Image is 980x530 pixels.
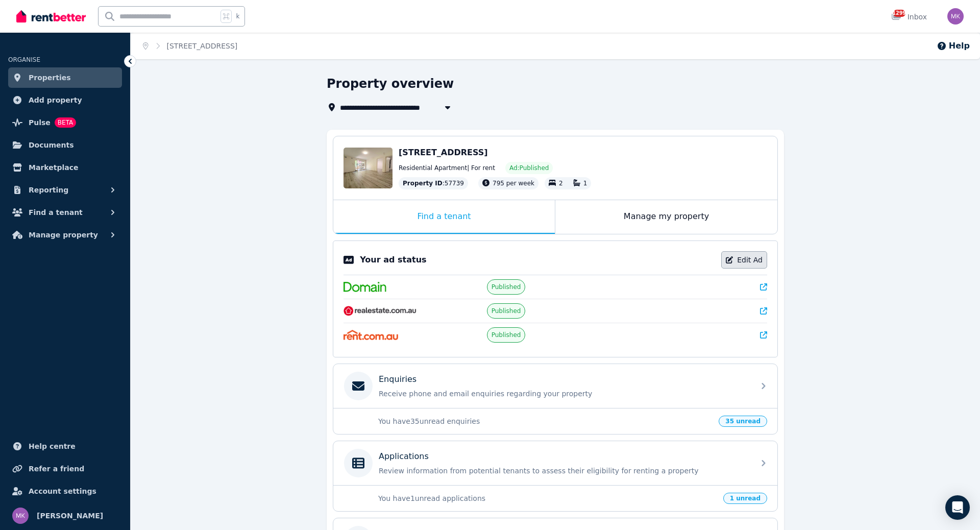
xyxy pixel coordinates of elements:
[29,139,74,151] span: Documents
[29,206,83,219] span: Find a tenant
[8,202,122,223] button: Find a tenant
[8,481,122,501] a: Account settings
[8,157,122,178] a: Marketplace
[29,463,84,475] span: Refer a friend
[945,495,970,520] div: Open Intercom Messenger
[29,485,96,497] span: Account settings
[37,510,103,522] span: [PERSON_NAME]
[555,200,777,234] div: Manage my property
[723,493,767,504] span: 1 unread
[12,508,29,524] img: Maor Kirsner
[492,307,521,315] span: Published
[379,373,416,386] p: Enquiries
[8,459,122,479] a: Refer a friend
[167,42,238,50] a: [STREET_ADDRESS]
[29,229,98,241] span: Manage property
[379,466,748,476] p: Review information from potential tenants to assess their eligibility for renting a property
[29,94,82,106] span: Add property
[8,90,122,110] a: Add property
[378,416,713,426] p: You have 35 unread enquiries
[344,330,398,340] img: Rent.com.au
[8,135,122,155] a: Documents
[719,416,767,427] span: 35 unread
[403,179,443,187] span: Property ID
[947,8,964,25] img: Maor Kirsner
[8,112,122,133] a: PulseBETA
[327,76,454,92] h1: Property overview
[493,180,534,187] span: 795 per week
[131,33,250,59] nav: Breadcrumb
[55,117,76,128] span: BETA
[379,389,748,399] p: Receive phone and email enquiries regarding your property
[721,251,767,269] a: Edit Ad
[937,40,970,52] button: Help
[344,282,386,292] img: Domain.com.au
[379,450,429,463] p: Applications
[8,436,122,456] a: Help centre
[509,164,549,172] span: Ad: Published
[492,283,521,291] span: Published
[333,200,555,234] div: Find a tenant
[236,12,239,20] span: k
[891,12,927,22] div: Inbox
[333,364,777,408] a: EnquiriesReceive phone and email enquiries regarding your property
[893,10,905,17] span: 1299
[8,67,122,88] a: Properties
[399,164,495,172] span: Residential Apartment | For rent
[399,177,468,189] div: : 57739
[378,493,717,503] p: You have 1 unread applications
[8,225,122,245] button: Manage property
[360,254,426,266] p: Your ad status
[29,71,71,84] span: Properties
[492,331,521,339] span: Published
[8,180,122,200] button: Reporting
[29,184,68,196] span: Reporting
[29,161,78,174] span: Marketplace
[583,180,587,187] span: 1
[559,180,563,187] span: 2
[344,306,416,316] img: RealEstate.com.au
[333,441,777,485] a: ApplicationsReview information from potential tenants to assess their eligibility for renting a p...
[8,56,40,63] span: ORGANISE
[29,440,76,452] span: Help centre
[29,116,51,129] span: Pulse
[399,148,488,157] span: [STREET_ADDRESS]
[16,9,86,24] img: RentBetter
